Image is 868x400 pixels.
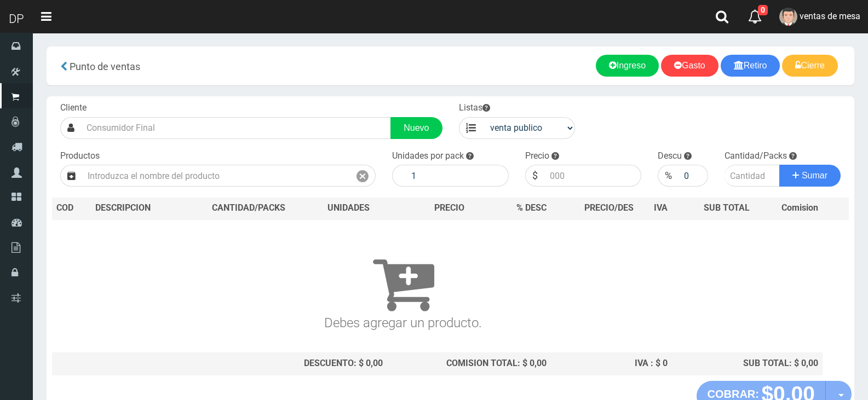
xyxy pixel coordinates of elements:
[406,165,509,187] input: 1
[81,117,391,139] input: Consumidor Final
[779,8,797,26] img: User Image
[459,102,490,114] label: Listas
[781,202,818,215] span: Comision
[802,171,827,180] span: Sumar
[60,102,87,114] label: Cliente
[555,357,668,370] div: IVA : $ 0
[658,150,682,163] label: Descu
[111,202,151,213] span: CRIPCION
[721,55,780,77] a: Retiro
[679,165,708,187] input: 000
[654,202,668,213] span: IVA
[725,150,787,163] label: Cantidad/Packs
[192,357,383,370] div: DESCUENTO: $ 0,00
[658,165,679,187] div: %
[434,202,464,215] span: PRECIO
[704,202,750,215] span: SUB TOTAL
[525,165,544,187] div: $
[544,165,642,187] input: 000
[676,357,818,370] div: SUB TOTAL: $ 0,00
[56,235,750,330] h3: Debes agregar un producto.
[596,55,659,77] a: Ingreso
[525,150,549,163] label: Precio
[70,61,140,72] span: Punto de ventas
[516,202,547,213] span: % DESC
[91,198,187,219] th: DES
[782,55,838,77] a: Cierre
[661,55,718,77] a: Gasto
[758,5,768,15] span: 0
[708,388,759,400] strong: COBRAR:
[800,11,860,21] span: ventas de mesa
[390,117,442,139] a: Nuevo
[392,357,547,370] div: COMISION TOTAL: $ 0,00
[392,150,464,163] label: Unidades por pack
[60,150,100,163] label: Productos
[725,165,780,187] input: Cantidad
[82,165,350,187] input: Introduzca el nombre del producto
[187,198,311,219] th: CANTIDAD/PACKS
[52,198,91,219] th: COD
[779,165,841,187] button: Sumar
[584,202,634,213] span: PRECIO/DES
[311,198,387,219] th: UNIDADES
